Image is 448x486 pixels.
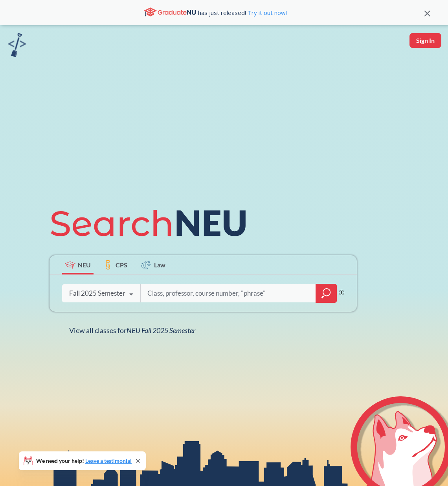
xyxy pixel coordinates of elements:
span: NEU Fall 2025 Semester [127,326,195,335]
span: Law [154,260,165,269]
a: sandbox logo [8,33,26,59]
svg: magnifying glass [321,288,331,299]
span: We need your help! [36,458,132,464]
img: sandbox logo [8,33,26,57]
span: has just released! [198,8,287,17]
span: View all classes for [69,326,195,335]
span: CPS [116,260,127,269]
span: NEU [78,260,91,269]
a: Try it out now! [246,9,287,17]
input: Class, professor, course number, "phrase" [147,285,310,302]
button: Sign In [409,33,441,48]
div: Fall 2025 Semester [69,289,125,298]
div: magnifying glass [316,284,337,303]
a: Leave a testimonial [85,457,132,464]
